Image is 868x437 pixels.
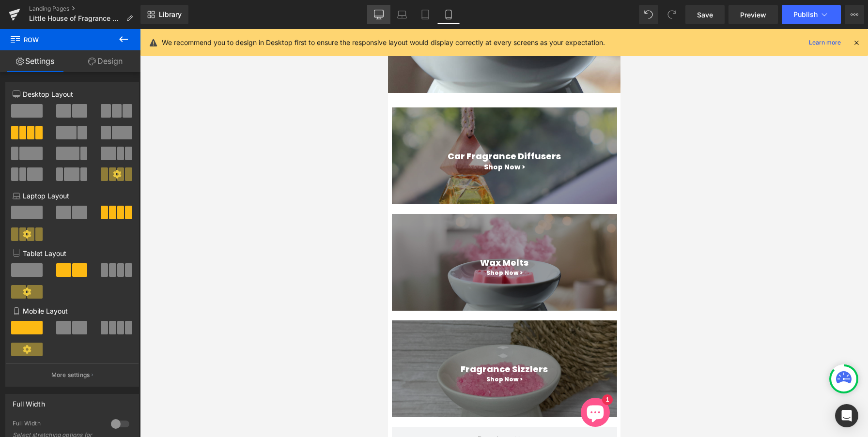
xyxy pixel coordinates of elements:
[13,191,132,201] p: Laptop Layout
[835,404,858,427] div: Open Intercom Messenger
[414,5,437,24] a: Tablet
[4,228,229,239] h1: Wax Melts
[437,5,460,24] a: Mobile
[159,10,182,19] span: Library
[13,420,101,430] div: Full Width
[390,5,414,24] a: Laptop
[845,5,864,24] button: More
[13,89,132,99] p: Desktop Layout
[662,5,682,24] button: Redo
[29,5,140,13] a: Landing Pages
[4,239,229,249] h1: Shop Now >
[10,29,107,50] span: Row
[782,5,841,24] button: Publish
[4,335,229,346] h1: Fragrance Sizzlers
[70,50,140,72] a: Design
[51,371,90,379] p: More settings
[793,11,818,18] span: Publish
[728,5,778,24] a: Preview
[4,346,229,355] h1: Shop Now >
[367,5,390,24] a: Desktop
[639,5,658,24] button: Undo
[740,10,766,20] span: Preview
[13,248,132,258] p: Tablet Layout
[13,394,45,408] div: Full Width
[190,369,225,400] inbox-online-store-chat: Shopify online store chat
[140,5,188,24] a: New Library
[697,10,713,20] span: Save
[805,37,845,48] a: Learn more
[13,306,132,316] p: Mobile Layout
[6,363,139,386] button: More settings
[4,133,229,144] h1: Shop Now >
[29,15,122,22] span: Little House of Fragrance Collection
[4,122,229,133] h1: Car Fragrance Diffusers
[162,37,605,48] p: We recommend you to design in Desktop first to ensure the responsive layout would display correct...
